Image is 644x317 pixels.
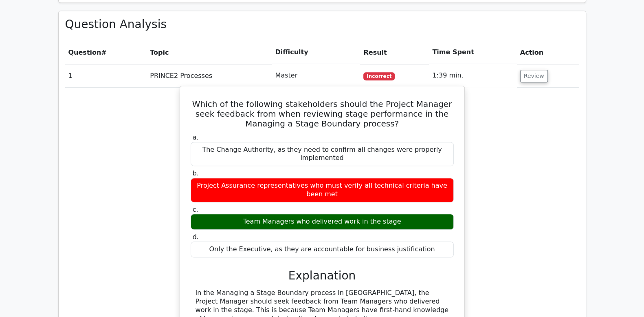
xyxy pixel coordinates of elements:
[193,233,199,241] span: d.
[193,133,199,141] span: a.
[429,64,517,87] td: 1:39 min.
[147,64,272,87] td: PRINCE2 Processes
[191,214,454,230] div: Team Managers who delivered work in the stage
[363,72,395,80] span: Incorrect
[191,178,454,202] div: Project Assurance representatives who must verify all technical criteria have been met
[191,242,454,257] div: Only the Executive, as they are accountable for business justification
[193,169,199,177] span: b.
[360,41,429,64] th: Result
[520,70,548,82] button: Review
[191,142,454,166] div: The Change Authority, as they need to confirm all changes were properly implemented
[429,41,517,64] th: Time Spent
[190,99,455,129] h5: Which of the following stakeholders should the Project Manager seek feedback from when reviewing ...
[193,206,198,213] span: c.
[65,18,579,31] h3: Question Analysis
[196,269,449,283] h3: Explanation
[65,41,147,64] th: #
[272,64,360,87] td: Master
[147,41,272,64] th: Topic
[517,41,579,64] th: Action
[68,49,101,56] span: Question
[65,64,147,87] td: 1
[272,41,360,64] th: Difficulty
